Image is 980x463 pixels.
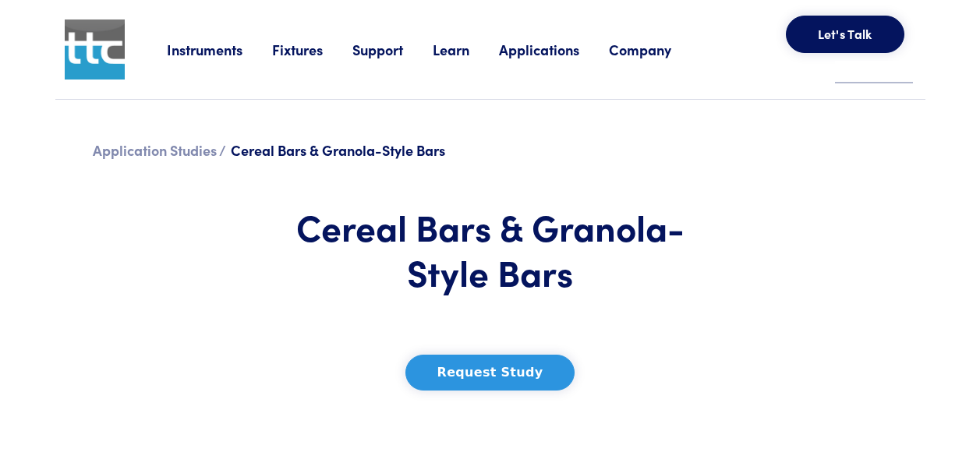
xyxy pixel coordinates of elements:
button: Let's Talk [786,16,904,53]
a: Instruments [167,40,272,59]
h1: Cereal Bars & Granola-Style Bars [296,204,685,294]
a: Support [352,40,433,59]
img: ttc_logo_1x1_v1.0.png [65,19,125,80]
a: Learn [433,40,499,59]
a: Company [609,40,701,59]
span: Cereal Bars & Granola-Style Bars [231,140,445,160]
a: Fixtures [272,40,352,59]
button: Request Study [405,355,575,391]
a: Applications [499,40,609,59]
a: Application Studies / [93,140,226,160]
